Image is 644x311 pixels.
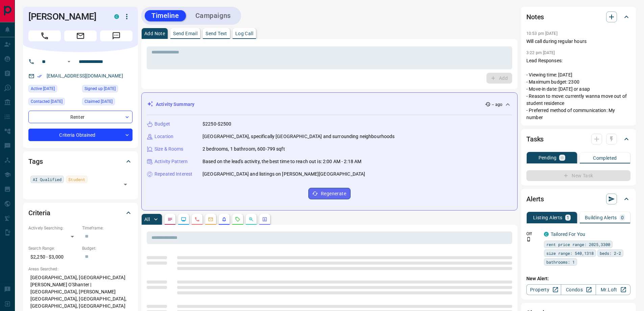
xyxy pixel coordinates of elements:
[194,217,200,222] svg: Calls
[593,156,617,160] p: Completed
[544,232,549,237] div: condos.ca
[154,146,184,153] p: Size & Rooms
[114,14,119,19] div: condos.ca
[28,85,79,94] div: Tue Aug 05 2025
[621,215,624,220] p: 0
[28,205,133,221] div: Criteria
[144,217,150,222] p: All
[526,191,630,207] div: Alerts
[28,11,104,22] h1: [PERSON_NAME]
[526,131,630,147] div: Tasks
[28,207,50,218] h2: Criteria
[82,225,133,231] p: Timeframe:
[526,231,540,237] p: Off
[28,266,133,272] p: Areas Searched:
[121,180,130,189] button: Open
[33,176,62,183] span: AI Qualified
[526,9,630,25] div: Notes
[28,98,79,107] div: Tue Aug 05 2025
[173,31,197,36] p: Send Email
[526,284,561,295] a: Property
[546,259,575,265] span: bathrooms: 1
[202,133,395,140] p: [GEOGRAPHIC_DATA], specifically [GEOGRAPHIC_DATA] and surrounding neighbourhoods
[526,194,544,204] h2: Alerts
[526,12,544,22] h2: Notes
[28,245,79,251] p: Search Range:
[235,217,240,222] svg: Requests
[28,225,79,231] p: Actively Searching:
[526,31,557,36] p: 10:53 pm [DATE]
[85,85,116,92] span: Signed up [DATE]
[82,245,133,251] p: Budget:
[539,155,557,160] p: Pending
[65,58,73,66] button: Open
[526,57,630,121] p: Lead Responses: - Viewing time: [DATE] - Maximum budget: 2300 - Move-in date: [DATE] or asap - Re...
[546,241,610,248] span: rent price range: 2025,3300
[561,284,596,295] a: Condos
[202,171,365,178] p: [GEOGRAPHIC_DATA] and listings on [PERSON_NAME][GEOGRAPHIC_DATA]
[221,217,227,222] svg: Listing Alerts
[144,31,165,36] p: Add Note
[154,171,192,178] p: Repeated Interest
[262,217,267,222] svg: Agent Actions
[189,10,238,21] button: Campaigns
[28,251,79,263] p: $2,250 - $3,000
[202,158,361,165] p: Based on the lead's activity, the best time to reach out is: 2:00 AM - 2:18 AM
[202,146,285,153] p: 2 bedrooms, 1 bathroom, 600-799 sqft
[492,102,502,108] p: -- ago
[596,284,630,295] a: Mr.Loft
[156,101,194,108] p: Activity Summary
[526,38,630,45] p: Will call during regular hours
[206,31,227,36] p: Send Text
[100,30,133,41] span: Message
[31,98,63,105] span: Contacted [DATE]
[533,215,563,220] p: Listing Alerts
[28,156,43,167] h2: Tags
[308,188,351,199] button: Regenerate
[546,250,594,257] span: size range: 540,1318
[47,73,123,79] a: [EMAIL_ADDRESS][DOMAIN_NAME]
[28,111,133,123] div: Renter
[167,217,173,222] svg: Notes
[235,31,253,36] p: Log Call
[28,30,61,41] span: Call
[526,237,531,242] svg: Push Notification Only
[64,30,97,41] span: Email
[85,98,113,105] span: Claimed [DATE]
[526,134,544,145] h2: Tasks
[181,217,186,222] svg: Lead Browsing Activity
[248,217,254,222] svg: Opportunities
[82,98,133,107] div: Tue Aug 05 2025
[154,120,170,128] p: Budget
[28,153,133,170] div: Tags
[145,10,186,21] button: Timeline
[154,158,188,165] p: Activity Pattern
[68,176,85,183] span: Student
[567,215,569,220] p: 1
[28,129,133,141] div: Criteria Obtained
[600,250,621,257] span: beds: 2-2
[154,133,173,140] p: Location
[208,217,213,222] svg: Emails
[526,275,630,282] p: New Alert:
[551,231,585,237] a: Tailored For You
[585,215,617,220] p: Building Alerts
[82,85,133,94] div: Mon Aug 04 2025
[37,74,42,79] svg: Email Verified
[526,50,555,55] p: 3:22 pm [DATE]
[202,120,231,128] p: $2250-$2500
[31,85,55,92] span: Active [DATE]
[147,98,512,111] div: Activity Summary-- ago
